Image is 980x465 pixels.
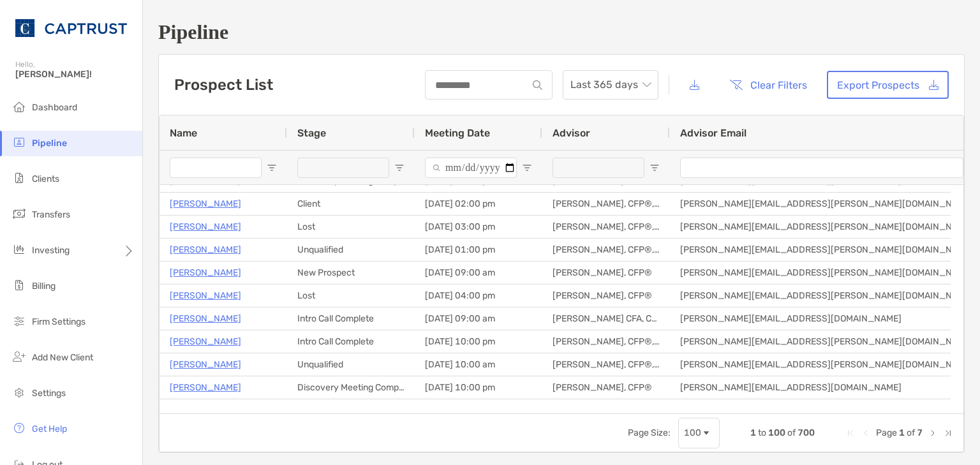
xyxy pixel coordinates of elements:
[768,427,785,438] span: 100
[170,127,197,139] span: Name
[287,330,415,353] div: Intro Call Complete
[11,99,27,114] img: dashboard icon
[553,127,590,139] span: Advisor
[415,376,542,399] div: [DATE] 10:00 pm
[720,71,817,99] button: Clear Filters
[32,352,93,363] span: Add New Client
[758,427,766,438] span: to
[297,127,326,139] span: Stage
[11,385,27,400] img: settings icon
[522,163,532,173] button: Open Filter Menu
[170,288,241,304] a: [PERSON_NAME]
[32,173,59,184] span: Clients
[170,357,241,373] a: [PERSON_NAME]
[287,239,415,261] div: Unqualified
[287,284,415,307] div: Lost
[11,242,27,257] img: investing icon
[174,76,273,94] h3: Prospect List
[170,158,262,178] input: Name Filter Input
[32,281,56,292] span: Billing
[542,353,670,376] div: [PERSON_NAME], CFP®, CFA
[861,428,871,438] div: Previous Page
[287,376,415,399] div: Discovery Meeting Complete
[415,284,542,307] div: [DATE] 04:00 pm
[678,418,720,448] div: Page Size
[425,158,517,178] input: Meeting Date Filter Input
[11,206,27,221] img: transfers icon
[287,193,415,215] div: Client
[287,216,415,238] div: Lost
[32,316,85,327] span: Firm Settings
[170,219,241,235] a: [PERSON_NAME]
[415,262,542,284] div: [DATE] 09:00 am
[542,376,670,399] div: [PERSON_NAME], CFP®
[32,388,66,399] span: Settings
[542,399,670,422] div: [PERSON_NAME], CFP®, CFA
[170,380,241,395] a: [PERSON_NAME]
[750,427,756,438] span: 1
[415,216,542,238] div: [DATE] 03:00 pm
[876,427,897,438] span: Page
[11,170,27,186] img: clients icon
[827,71,949,99] a: Export Prospects
[32,424,67,434] span: Get Help
[11,420,27,436] img: get-help icon
[11,349,27,364] img: add_new_client icon
[32,209,70,220] span: Transfers
[158,20,965,44] h1: Pipeline
[32,245,70,256] span: Investing
[415,239,542,261] div: [DATE] 01:00 pm
[170,311,241,327] a: [PERSON_NAME]
[680,127,746,139] span: Advisor Email
[415,193,542,215] div: [DATE] 02:00 pm
[542,307,670,330] div: [PERSON_NAME] CFA, CAIA, CFP®
[287,307,415,330] div: Intro Call Complete
[787,427,796,438] span: of
[542,330,670,353] div: [PERSON_NAME], CFP®, CDFA®
[170,265,241,281] p: [PERSON_NAME]
[425,127,490,139] span: Meeting Date
[15,5,127,51] img: CAPTRUST Logo
[415,399,542,422] div: [DATE] 10:00 am
[287,353,415,376] div: Unqualified
[542,239,670,261] div: [PERSON_NAME], CFP®, CeFT®
[542,262,670,284] div: [PERSON_NAME], CFP®
[650,163,660,173] button: Open Filter Menu
[11,313,27,328] img: firm-settings icon
[928,428,938,438] div: Next Page
[15,69,135,80] span: [PERSON_NAME]!
[415,353,542,376] div: [DATE] 10:00 am
[11,277,27,293] img: billing icon
[267,163,277,173] button: Open Filter Menu
[917,427,923,438] span: 7
[542,193,670,215] div: [PERSON_NAME], CFP®, CDFA®
[287,262,415,284] div: New Prospect
[684,427,701,438] div: 100
[170,242,241,258] a: [PERSON_NAME]
[943,428,953,438] div: Last Page
[899,427,905,438] span: 1
[32,102,77,113] span: Dashboard
[628,427,671,438] div: Page Size:
[533,80,542,90] img: input icon
[845,428,856,438] div: First Page
[680,158,963,178] input: Advisor Email Filter Input
[798,427,815,438] span: 700
[32,138,67,149] span: Pipeline
[11,135,27,150] img: pipeline icon
[415,307,542,330] div: [DATE] 09:00 am
[170,196,241,212] a: [PERSON_NAME]
[542,284,670,307] div: [PERSON_NAME], CFP®
[570,71,651,99] span: Last 365 days
[394,163,405,173] button: Open Filter Menu
[542,216,670,238] div: [PERSON_NAME], CFP®, CHFC®
[907,427,915,438] span: of
[170,334,241,350] a: [PERSON_NAME]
